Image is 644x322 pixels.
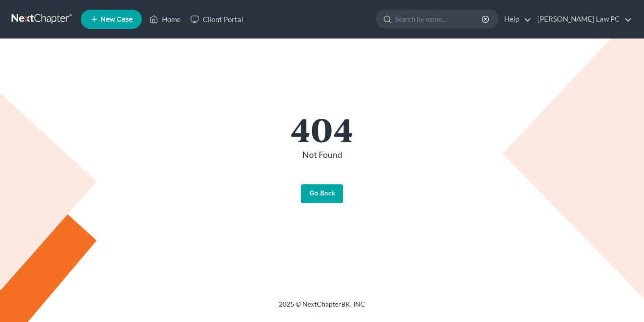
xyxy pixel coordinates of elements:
[395,10,483,28] input: Search by name...
[58,149,586,161] p: Not Found
[48,299,596,317] div: 2025 © NextChapterBK, INC
[533,11,632,28] a: [PERSON_NAME] Law PC
[301,184,343,204] a: Go Back
[100,16,133,23] span: New Case
[186,11,248,28] a: Client Portal
[145,11,186,28] a: Home
[58,112,586,145] h1: 404
[499,11,532,28] a: Help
